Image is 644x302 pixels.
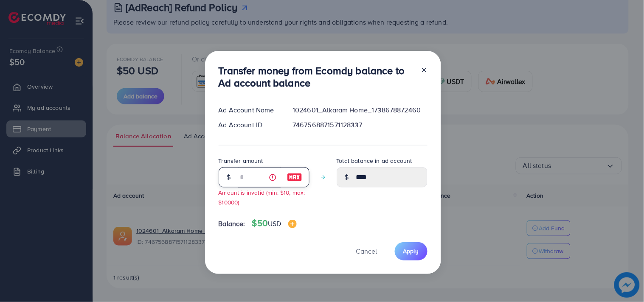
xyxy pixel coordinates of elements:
[287,172,302,182] img: image
[403,247,419,255] span: Apply
[288,220,297,228] img: image
[219,64,414,89] h3: Transfer money from Ecomdy balance to Ad account balance
[252,218,297,229] h4: $50
[286,120,434,130] div: 7467568871571128337
[268,219,281,228] span: USD
[219,219,245,229] span: Balance:
[219,188,305,206] small: Amount is invalid (min: $10, max: $10000)
[337,157,412,165] label: Total balance in ad account
[346,242,388,260] button: Cancel
[212,105,286,115] div: Ad Account Name
[356,246,377,256] span: Cancel
[395,242,427,260] button: Apply
[219,157,263,165] label: Transfer amount
[212,120,286,130] div: Ad Account ID
[286,105,434,115] div: 1024601_Alkaram Home_1738678872460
